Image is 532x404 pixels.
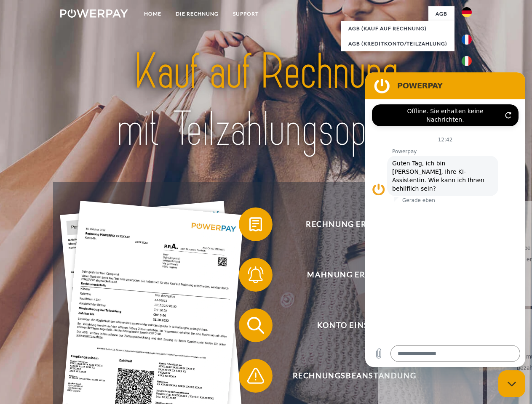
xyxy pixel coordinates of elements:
img: title-powerpay_de.svg [80,40,452,161]
button: Rechnung erhalten? [239,207,458,241]
a: Home [137,6,168,21]
img: logo-powerpay-white.svg [60,9,128,18]
button: Rechnungsbeanstandung [239,359,458,393]
img: qb_search.svg [245,315,266,336]
button: Konto einsehen [239,308,458,342]
a: AGB (Kauf auf Rechnung) [341,21,454,36]
img: qb_warning.svg [245,365,266,386]
a: SUPPORT [226,6,266,21]
a: DIE RECHNUNG [168,6,226,21]
img: fr [462,35,472,45]
a: agb [428,6,454,21]
img: de [462,7,472,17]
span: Rechnung erhalten? [251,207,457,241]
span: Mahnung erhalten? [251,258,457,292]
iframe: Messaging-Fenster [365,72,525,367]
iframe: Schaltfläche zum Öffnen des Messaging-Fensters; Konversation läuft [498,370,525,397]
img: qb_bell.svg [245,264,266,285]
button: Mahnung erhalten? [239,258,458,292]
a: AGB (Kreditkonto/Teilzahlung) [341,36,454,51]
span: Konto einsehen [251,308,457,342]
span: Rechnungsbeanstandung [251,359,457,393]
img: qb_bill.svg [245,214,266,235]
img: it [462,56,472,66]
